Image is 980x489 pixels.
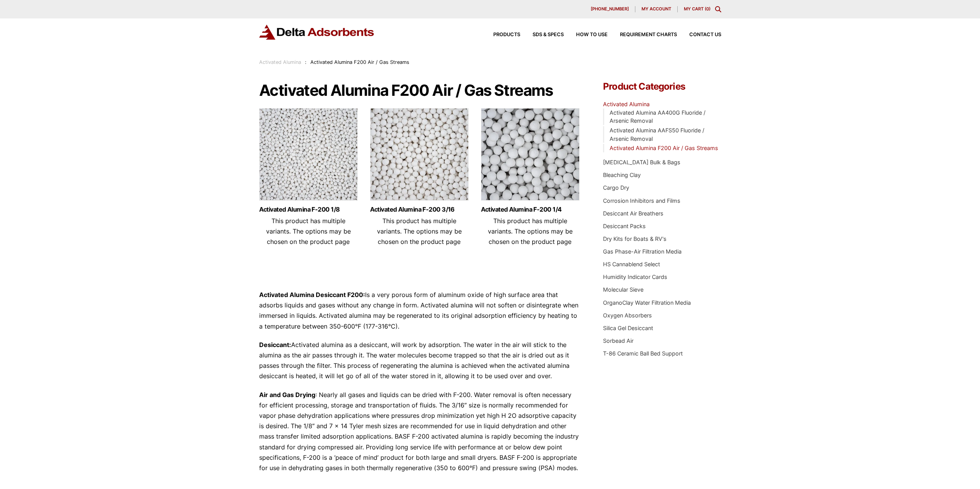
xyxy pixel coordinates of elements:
a: Bleaching Clay [603,172,641,178]
a: How to Use [564,32,608,37]
a: Requirement Charts [608,32,677,37]
a: My account [635,6,678,12]
strong: Activated Alumina Desiccant F200: [259,291,365,299]
a: [MEDICAL_DATA] Bulk & Bags [603,159,680,165]
strong: Air and Gas Drying [259,391,315,399]
a: Activated Alumina AA400G Fluoride / Arsenic Removal [610,109,705,124]
a: Sorbead Air [603,337,633,344]
a: Corrosion Inhibitors and Films [603,197,680,204]
a: Activated Alumina F-200 3/16 [370,206,469,213]
p: Activated alumina as a desiccant, will work by adsorption. The water in the air will stick to the... [259,340,580,382]
img: Delta Adsorbents [259,25,375,40]
a: OrganoClay Water Filtration Media [603,299,691,306]
a: Desiccant Air Breathers [603,210,663,217]
a: Molecular Sieve [603,286,643,293]
a: Cargo Dry [603,184,629,191]
a: Products [481,32,520,37]
a: Activated Alumina F-200 1/4 [481,206,580,213]
span: Requirement Charts [620,32,677,37]
a: Gas Phase-Air Filtration Media [603,248,682,255]
p: : Nearly all gases and liquids can be dried with F-200. Water removal is often necessary for effi... [259,390,580,474]
div: Toggle Modal Content [715,6,721,12]
a: HS Cannablend Select [603,261,660,267]
a: Activated Alumina F200 Air / Gas Streams [610,145,718,151]
a: T-86 Ceramic Ball Bed Support [603,350,683,357]
a: Activated Alumina F-200 1/8 [259,206,358,213]
span: Activated Alumina F200 Air / Gas Streams [310,59,409,65]
a: Desiccant Packs [603,223,646,229]
span: [PHONE_NUMBER] [591,7,629,11]
a: Dry Kits for Boats & RV's [603,235,667,242]
p: Is a very porous form of aluminum oxide of high surface area that adsorbs liquids and gases witho... [259,290,580,332]
span: Contact Us [689,32,721,37]
a: My Cart (0) [684,6,710,12]
span: This product has multiple variants. The options may be chosen on the product page [377,217,462,245]
h1: Activated Alumina F200 Air / Gas Streams [259,82,580,99]
span: This product has multiple variants. The options may be chosen on the product page [266,217,351,245]
a: Activated Alumina AAFS50 Fluoride / Arsenic Removal [610,127,704,142]
span: SDS & SPECS [533,32,564,37]
span: My account [642,7,671,11]
a: Oxygen Absorbers [603,312,652,319]
span: : [305,59,307,65]
a: Contact Us [677,32,721,37]
span: 0 [706,6,709,12]
a: Activated Alumina [259,59,301,65]
span: Products [493,32,520,37]
a: SDS & SPECS [520,32,564,37]
span: This product has multiple variants. The options may be chosen on the product page [488,217,573,245]
a: [PHONE_NUMBER] [585,6,635,12]
span: How to Use [576,32,608,37]
h4: Product Categories [603,82,721,91]
a: Silica Gel Desiccant [603,325,653,331]
a: Humidity Indicator Cards [603,274,667,280]
a: Activated Alumina [603,101,650,107]
strong: Desiccant: [259,341,291,349]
